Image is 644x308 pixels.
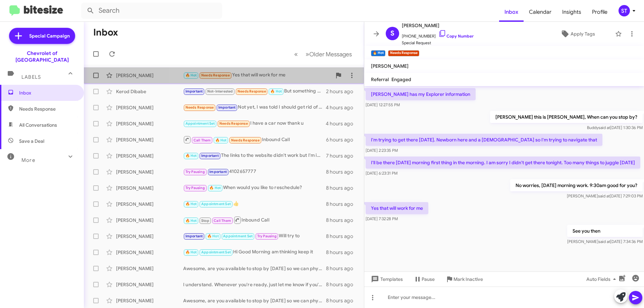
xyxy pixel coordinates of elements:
div: 👍 [183,200,326,208]
span: Appointment Set [223,234,253,238]
div: But something else had came up [183,87,326,95]
span: Pause [422,273,435,285]
h1: Inbox [93,27,118,38]
div: [PERSON_NAME] [116,120,183,127]
button: Templates [364,273,408,285]
span: Important [218,105,236,110]
span: Inbox [19,89,76,96]
span: Engaged [391,76,411,82]
div: 4 hours ago [326,120,359,127]
span: 🔥 Hot [207,234,219,238]
div: 8 hours ago [326,169,359,175]
div: 4 hours ago [326,104,359,111]
p: I'm trying to get there [DATE]. Newborn here and a [DEMOGRAPHIC_DATA] so I'm trying to navigate that [366,134,602,146]
span: 🔥 Hot [185,153,197,158]
span: Try Pausing [257,234,277,238]
small: 🔥 Hot [371,50,385,56]
div: [PERSON_NAME] [116,201,183,207]
div: Awesome, are you available to stop by [DATE] so we can physically see your vehicle for an offer? [183,297,326,304]
span: Needs Response [185,105,214,110]
span: [DATE] 2:23:35 PM [366,148,398,153]
button: Pause [408,273,440,285]
span: Needs Response [201,73,230,77]
a: Inbox [499,2,524,22]
span: 🔥 Hot [185,250,197,254]
span: Appointment Set [201,202,231,206]
span: said at [598,193,610,198]
span: [PERSON_NAME] [402,21,474,29]
div: [PERSON_NAME] [116,281,183,288]
span: Try Pausing [185,186,205,190]
small: Needs Response [388,50,419,56]
button: Mark Inactive [440,273,488,285]
span: [PERSON_NAME] [DATE] 7:29:03 PM [567,193,643,198]
span: Referral [371,76,389,82]
span: Apply Tags [571,28,595,40]
div: 8 hours ago [326,217,359,224]
span: Stop [201,219,209,223]
span: Appointment Set [185,121,215,126]
span: Special Campaign [29,33,70,39]
button: Apply Tags [543,28,612,40]
div: Yes that will work for me [183,71,332,79]
button: ST [613,5,637,16]
span: Try Pausing [185,170,205,174]
div: 8 hours ago [326,297,359,304]
div: Hi Good Morning am thinking keep it [183,248,326,256]
span: Needs Response [237,89,266,94]
span: said at [598,125,610,130]
span: S [390,28,394,39]
span: Important [185,89,203,94]
span: 🔥 Hot [185,73,197,77]
span: Calendar [524,2,557,22]
span: 🔥 Hot [185,219,197,223]
span: Older Messages [309,51,352,58]
div: [PERSON_NAME] [116,297,183,304]
span: [PERSON_NAME] [371,63,409,69]
span: Templates [370,273,403,285]
div: 4102657777 [183,168,326,176]
div: 6 hours ago [326,136,359,143]
div: [PERSON_NAME] [116,249,183,256]
span: [PHONE_NUMBER] [402,29,474,40]
span: [DATE] 7:32:28 PM [366,216,398,221]
div: Inbound Call [183,135,326,144]
button: Auto Fields [581,273,624,285]
div: Awesome, are you available to stop by [DATE] so we can physically see your vehicle? [183,265,326,272]
input: Search [81,3,222,19]
span: Labels [21,74,41,80]
div: [PERSON_NAME] [116,217,183,224]
p: See you then [567,225,643,237]
span: Not-Interested [207,89,233,94]
span: Special Request [402,40,474,46]
span: More [21,157,35,163]
button: Next [302,47,356,61]
div: [PERSON_NAME] [116,233,183,240]
div: 8 hours ago [326,201,359,207]
span: 🔥 Hot [209,186,221,190]
span: Needs Response [219,121,248,126]
span: [DATE] 6:23:31 PM [366,171,397,176]
a: Profile [587,2,613,22]
div: I understand. Whenever you're ready, just let me know if you'd like to explore selling your Cruze. [183,281,326,288]
span: [PERSON_NAME] [DATE] 7:34:36 PM [567,239,643,244]
div: Will try to [183,232,326,240]
span: Needs Response [231,138,260,142]
p: [PERSON_NAME] has my Explorer information [366,88,476,100]
span: Needs Response [19,106,76,112]
span: Save a Deal [19,138,44,144]
span: 🔥 Hot [215,138,227,142]
div: The links to the website didn't work but I'm in talks with [PERSON_NAME] rn [183,152,326,160]
span: Mark Inactive [453,273,483,285]
span: Call Them [214,219,231,223]
div: 8 hours ago [326,265,359,272]
a: Insights [557,2,587,22]
div: 8 hours ago [326,185,359,191]
span: 🔥 Hot [185,202,197,206]
a: Special Campaign [9,28,75,44]
div: [PERSON_NAME] [116,169,183,175]
p: I'll be there [DATE] morning first thing in the morning. I am sorry I didn't get there tonight. T... [366,157,640,169]
p: No worries, [DATE] morning work. 9:30am good for you? [510,179,643,191]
